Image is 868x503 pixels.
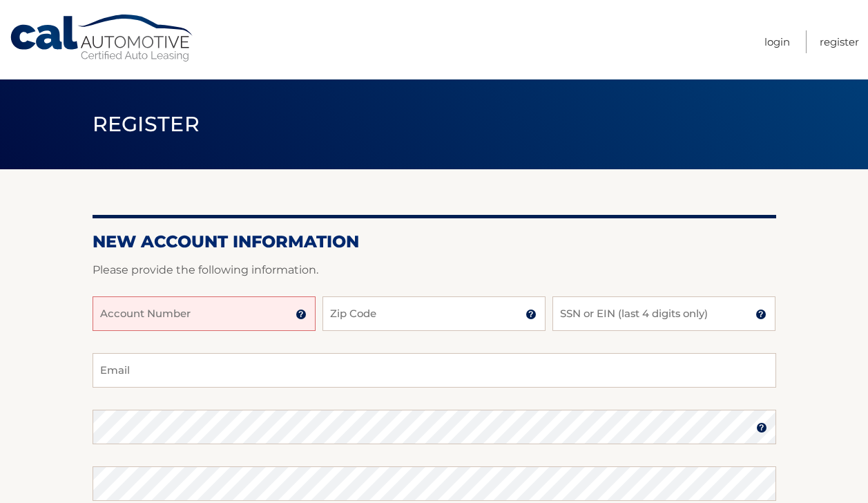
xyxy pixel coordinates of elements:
[525,309,537,320] img: tooltip.svg
[93,111,200,137] span: Register
[93,353,776,388] input: Email
[764,30,790,53] a: Login
[552,296,775,331] input: SSN or EIN (last 4 digits only)
[9,14,195,63] a: Cal Automotive
[296,309,307,320] img: tooltip.svg
[93,296,316,331] input: Account Number
[755,309,766,320] img: tooltip.svg
[820,30,859,53] a: Register
[93,231,776,252] h2: New Account Information
[93,260,776,280] p: Please provide the following information.
[322,296,546,331] input: Zip Code
[756,422,767,433] img: tooltip.svg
